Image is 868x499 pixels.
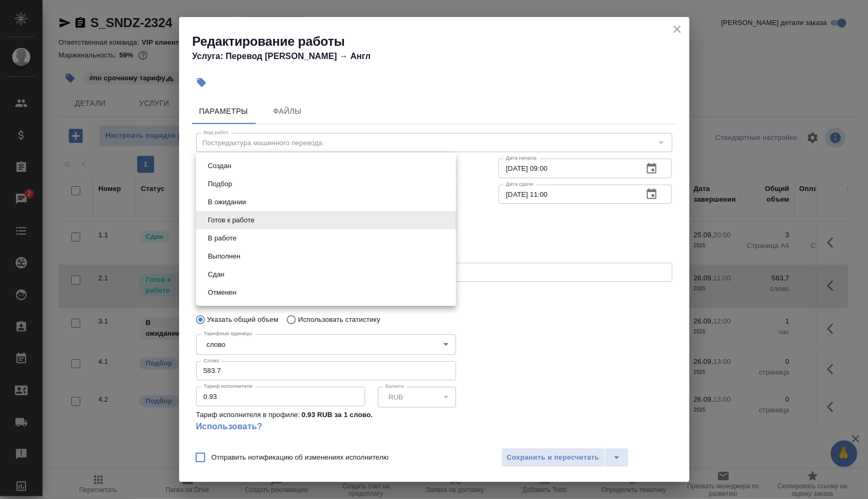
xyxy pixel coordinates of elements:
button: Подбор [205,178,235,190]
button: Сдан [205,269,227,280]
button: Создан [205,160,234,172]
button: Отменен [205,287,240,298]
button: В ожидании [205,196,249,208]
button: Выполнен [205,251,243,262]
button: В работе [205,232,240,244]
button: Готов к работе [205,214,258,226]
